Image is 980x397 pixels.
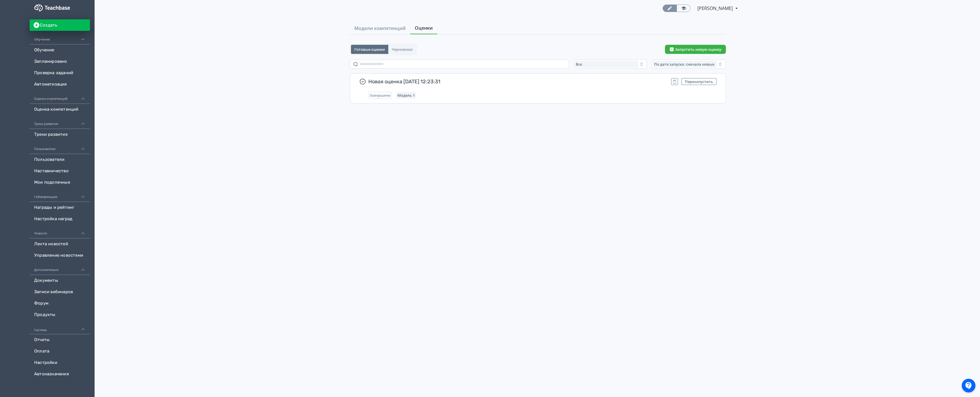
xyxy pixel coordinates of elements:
[30,165,90,177] a: Наставничество
[30,90,90,104] div: Оценка компетенций
[30,115,90,129] div: Треки развития
[354,25,406,32] span: Модели компетенций
[677,5,691,12] a: Переключиться в режим ученика
[30,213,90,225] a: Настройка наград
[30,202,90,213] a: Награды и рейтинг
[576,62,582,66] span: Все
[388,45,416,54] button: Черновики
[681,78,716,85] button: Перезапустить
[30,44,90,56] a: Обучение
[30,261,90,275] div: Дополнительно
[351,45,388,54] button: Готовые оценки
[30,357,90,368] a: Настройки
[697,5,734,12] span: Игорь Марченков
[30,275,90,286] a: Документы
[30,321,90,334] div: Система
[369,93,391,98] span: Завершено
[354,47,385,52] span: Готовые оценки
[30,154,90,165] a: Пользователи
[368,78,667,85] span: Новая оценка [DATE] 12:23:31
[30,238,90,250] a: Лента новостей
[392,47,413,52] span: Черновики
[30,67,90,79] a: Проверка заданий
[30,225,90,238] div: Новости
[397,93,415,98] span: Модель 1
[30,368,90,380] a: Автоназначения
[30,79,90,90] a: Автоматизация
[573,60,648,69] button: Все
[30,31,90,44] div: Обучение
[652,60,726,69] button: По дате запуска: сначала новые
[30,334,90,346] a: Отчеты
[30,19,90,31] button: Создать
[415,25,433,31] span: Оценки
[665,45,726,54] button: Запустить новую оценку
[30,309,90,321] a: Продукты
[30,104,90,115] a: Оценка компетенций
[30,286,90,298] a: Записи вебинаров
[30,56,90,67] a: Запланировано
[654,62,714,66] span: По дате запуска: сначала новые
[30,140,90,154] div: Пользователи
[30,346,90,357] a: Оплата
[30,129,90,140] a: Треки развития
[30,250,90,261] a: Управление новостями
[30,177,90,188] a: Мои подопечные
[30,298,90,309] a: Форум
[30,188,90,202] div: Геймификация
